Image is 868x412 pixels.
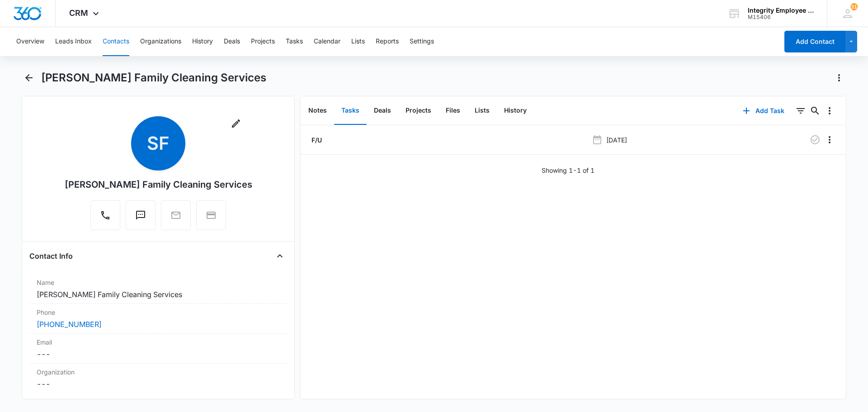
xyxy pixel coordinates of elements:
a: Text [126,214,156,222]
h1: [PERSON_NAME] Family Cleaning Services [41,71,266,85]
button: Deals [367,97,398,125]
p: Showing 1-1 of 1 [542,166,594,175]
span: CRM [69,8,88,18]
div: notifications count [850,3,858,10]
button: Lists [467,97,497,125]
a: [PHONE_NUMBER] [37,319,102,330]
button: Overflow Menu [822,133,837,147]
button: Deals [224,27,240,56]
p: [DATE] [606,135,627,145]
label: Email [37,337,280,347]
dd: [PERSON_NAME] Family Cleaning Services [37,289,280,300]
button: Text [126,200,156,230]
span: SF [131,116,185,170]
label: Address [37,397,280,406]
label: Phone [37,308,280,317]
button: Reports [376,27,399,56]
button: Contacts [103,27,129,56]
a: Call [90,214,120,222]
button: Notes [301,97,334,125]
button: History [192,27,213,56]
div: Email--- [29,334,287,364]
button: Lists [351,27,365,56]
a: F/U [310,135,322,145]
button: Overflow Menu [822,104,837,118]
div: account id [748,14,814,20]
dd: --- [37,349,280,360]
button: Organizations [140,27,181,56]
button: Back [22,71,36,85]
div: [PERSON_NAME] Family Cleaning Services [65,178,252,191]
button: Search... [808,104,822,118]
button: Close [273,249,287,263]
button: Tasks [286,27,303,56]
button: Add Contact [784,31,845,52]
button: Calendar [314,27,340,56]
button: Call [90,200,120,230]
h4: Contact Info [29,251,73,261]
button: Overview [16,27,44,56]
label: Name [37,278,280,287]
label: Organization [37,367,280,377]
button: Tasks [334,97,367,125]
button: Settings [410,27,434,56]
button: Projects [251,27,275,56]
div: account name [748,7,814,14]
button: Filters [793,104,808,118]
button: Add Task [734,100,793,122]
div: Name[PERSON_NAME] Family Cleaning Services [29,274,287,304]
button: Files [439,97,467,125]
button: History [497,97,534,125]
div: Organization--- [29,364,287,393]
button: Leads Inbox [55,27,92,56]
button: Projects [398,97,439,125]
dd: --- [37,379,280,389]
div: Phone[PHONE_NUMBER] [29,304,287,334]
button: Actions [832,71,846,85]
span: 31 [850,3,858,10]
